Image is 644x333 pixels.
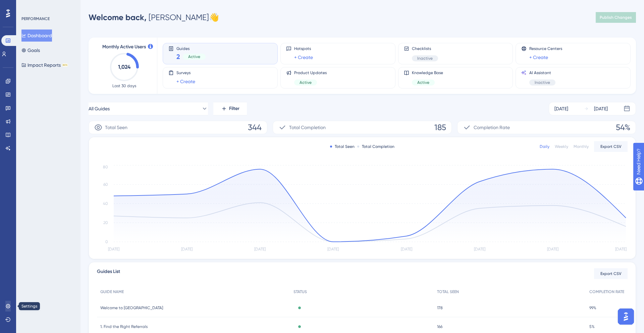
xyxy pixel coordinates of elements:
[176,52,180,61] span: 2
[89,105,110,113] span: All Guides
[616,307,636,327] iframe: UserGuiding AI Assistant Launcher
[112,83,136,89] span: Last 30 days
[600,15,632,20] span: Publish Changes
[289,123,326,131] span: Total Completion
[589,289,624,294] span: COMPLETION RATE
[535,80,550,85] span: Inactive
[89,12,147,22] span: Welcome back,
[89,12,219,23] div: [PERSON_NAME] 👋
[89,102,208,115] button: All Guides
[176,77,195,86] a: + Create
[176,46,206,51] span: Guides
[600,271,622,276] span: Export CSV
[594,105,608,113] div: [DATE]
[412,46,438,51] span: Checklists
[540,144,549,149] div: Daily
[474,123,510,131] span: Completion Rate
[417,80,429,85] span: Active
[417,56,433,61] span: Inactive
[300,80,312,85] span: Active
[437,324,442,329] span: 166
[529,53,548,61] a: + Create
[108,247,119,252] tspan: [DATE]
[412,70,443,75] span: Knowledge Base
[254,247,266,252] tspan: [DATE]
[600,144,622,149] span: Export CSV
[97,268,120,280] span: Guides List
[213,102,247,115] button: Filter
[294,46,313,51] span: Hotspots
[529,46,562,51] span: Resource Centers
[574,144,589,149] div: Monthly
[434,122,446,133] span: 185
[294,70,327,75] span: Product Updates
[103,165,108,169] tspan: 80
[105,239,108,244] tspan: 0
[616,122,630,133] span: 54%
[437,289,459,294] span: TOTAL SEEN
[357,144,394,149] div: Total Completion
[103,201,108,206] tspan: 40
[474,247,485,252] tspan: [DATE]
[103,220,108,225] tspan: 20
[596,12,636,23] button: Publish Changes
[181,247,193,252] tspan: [DATE]
[330,144,355,149] div: Total Seen
[188,54,200,59] span: Active
[103,182,108,187] tspan: 60
[16,2,42,10] span: Need Help?
[589,305,596,311] span: 99%
[21,59,68,71] button: Impact ReportsBETA
[105,123,127,131] span: Total Seen
[327,247,339,252] tspan: [DATE]
[554,105,568,113] div: [DATE]
[555,144,568,149] div: Weekly
[21,44,40,56] button: Goals
[594,268,628,279] button: Export CSV
[594,141,628,152] button: Export CSV
[248,122,262,133] span: 344
[229,105,239,113] span: Filter
[100,324,148,329] span: 1. Find the Right Referrals
[118,64,131,70] text: 1,024
[547,247,558,252] tspan: [DATE]
[615,247,627,252] tspan: [DATE]
[21,16,50,21] div: PERFORMANCE
[589,324,595,329] span: 5%
[176,70,195,75] span: Surveys
[294,53,313,61] a: + Create
[401,247,412,252] tspan: [DATE]
[293,289,307,294] span: STATUS
[102,43,146,51] span: Monthly Active Users
[100,305,163,311] span: Welcome to [GEOGRAPHIC_DATA]
[100,289,124,294] span: GUIDE NAME
[21,30,52,42] button: Dashboard
[437,305,443,311] span: 178
[62,63,68,67] div: BETA
[529,70,555,75] span: AI Assistant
